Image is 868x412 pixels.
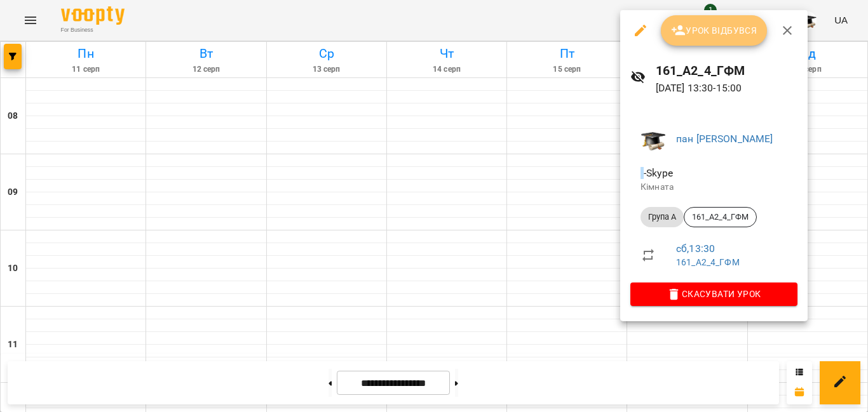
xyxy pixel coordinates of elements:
[661,15,768,46] button: Урок відбувся
[641,167,675,179] span: - Skype
[676,133,773,145] a: пан [PERSON_NAME]
[656,61,797,81] h6: 161_А2_4_ГФМ
[641,126,666,152] img: 799722d1e4806ad049f10b02fe9e8a3e.jpg
[641,181,787,194] p: Кімната
[671,23,757,38] span: Урок відбувся
[656,81,797,96] p: [DATE] 13:30 - 15:00
[676,243,715,255] a: сб , 13:30
[641,211,684,223] span: Група A
[684,207,757,227] div: 161_А2_4_ГФМ
[641,286,787,302] span: Скасувати Урок
[684,211,756,223] span: 161_А2_4_ГФМ
[676,257,740,267] a: 161_А2_4_ГФМ
[630,282,797,305] button: Скасувати Урок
